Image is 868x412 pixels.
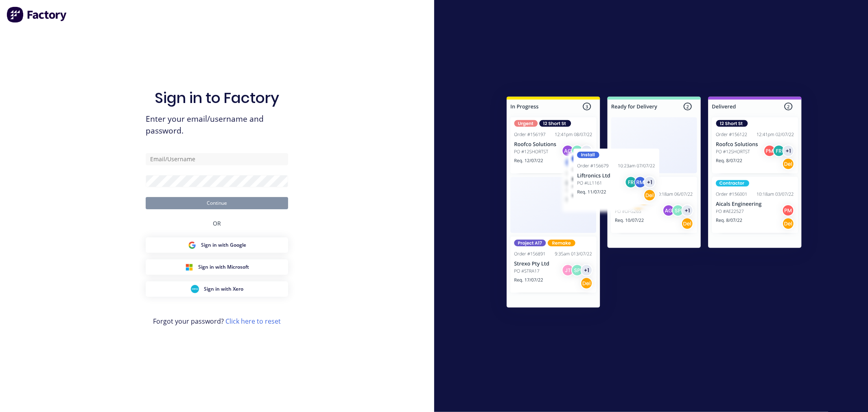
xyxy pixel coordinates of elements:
button: Continue [146,197,288,209]
span: Enter your email/username and password. [146,113,288,137]
span: Forgot your password? [153,316,281,326]
span: Sign in with Google [201,241,246,249]
img: Xero Sign in [191,285,199,293]
h1: Sign in to Factory [155,89,279,107]
div: OR [213,209,221,237]
button: Microsoft Sign inSign in with Microsoft [146,259,288,275]
a: Click here to reset [225,317,281,326]
button: Xero Sign inSign in with Xero [146,281,288,297]
input: Email/Username [146,153,288,165]
img: Factory [7,7,68,23]
span: Sign in with Microsoft [198,263,249,271]
span: Sign in with Xero [204,285,243,293]
img: Microsoft Sign in [185,263,193,271]
button: Google Sign inSign in with Google [146,237,288,253]
img: Sign in [489,80,820,327]
img: Google Sign in [188,241,196,249]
